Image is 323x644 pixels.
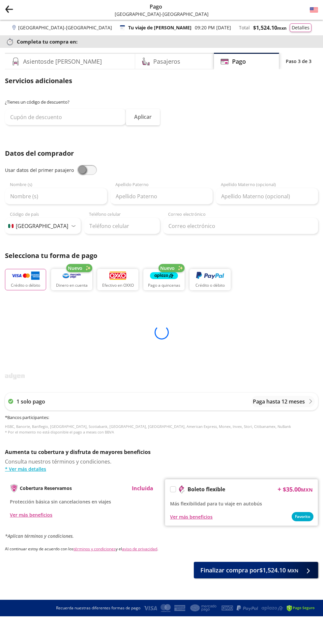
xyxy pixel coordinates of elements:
[5,373,25,379] img: svg+xml;base64,PD94bWwgdmVyc2lvbj0iMS4wIiBlbmNvZGluZz0iVVRGLTgiPz4KPHN2ZyB3aWR0aD0iMzk2cHgiIGhlaW...
[170,500,262,507] span: Más flexibilidad para tu viaje en autobús
[5,458,318,472] div: Consulta nuestros términos y condiciones.
[10,511,52,518] button: Ver más beneficios
[20,485,72,492] p: Cobertura Reservamos
[5,109,126,125] input: Cupón de descuento
[148,282,180,288] p: Pago a quincenas
[5,76,318,86] p: Servicios adicionales
[170,513,213,520] button: Ver más beneficios
[5,546,318,552] p: Al continuar estoy de acuerdo con los y el .
[5,532,318,539] p: *Aplican términos y condiciones.
[8,224,14,228] img: MX
[132,484,153,492] p: Incluida
[5,188,107,205] input: Nombre (s)
[216,188,318,205] input: Apellido Materno (opcional)
[253,24,286,32] span: $ 1,524.10
[5,5,13,15] button: back
[115,3,197,11] p: Pago
[18,24,112,31] p: [GEOGRAPHIC_DATA] - [GEOGRAPHIC_DATA]
[310,6,318,14] button: English
[286,58,311,65] p: Paso 3 de 3
[5,269,46,290] button: Crédito o débito
[277,25,286,31] small: MXN
[97,269,138,290] button: Efectivo en OXXO
[23,57,102,66] h4: Asientos de [PERSON_NAME]
[5,466,318,472] a: * Ver más detalles
[287,567,298,574] small: MXN
[190,269,231,290] button: Crédito o débito
[16,398,45,405] p: 1 solo pago
[188,485,225,493] p: Boleto flexible
[160,265,175,272] span: Nuevo
[195,282,225,288] p: Crédito o débito
[5,167,74,173] span: Usar datos del primer pasajero
[195,24,231,31] p: 09:20 PM [DATE]
[122,546,157,552] a: aviso de privacidad
[239,24,250,31] p: Total
[51,269,92,290] button: Dinero en cuenta
[5,448,318,456] p: Aumenta tu cobertura y disfruta de mayores beneficios
[200,566,298,575] span: Finalizar compra por $1,524.10
[102,282,134,288] p: Efectivo en OXXO
[153,57,180,66] h4: Pasajeros
[68,265,82,272] span: Nuevo
[253,398,305,405] p: Paga hasta 12 meses
[283,485,313,494] span: $ 35.00
[5,99,318,106] p: ¿Tienes un código de descuento?
[73,546,116,552] a: términos y condiciones
[56,282,88,288] p: Dinero en cuenta
[290,23,311,32] button: Detalles
[5,251,318,261] p: Selecciona tu forma de pago
[115,11,197,17] p: [GEOGRAPHIC_DATA] - [GEOGRAPHIC_DATA]
[5,430,114,435] span: * Por el momento no está disponible el pago a meses con BBVA
[143,269,185,290] button: Pago a quincenas
[110,188,213,205] input: Apellido Paterno
[278,484,281,494] p: +
[56,605,140,611] p: Recuerda nuestras diferentes formas de pago
[301,487,313,493] small: MXN
[194,562,318,578] button: Finalizar compra por$1,524.10 MXN
[5,37,318,46] p: Completa tu compra en :
[126,109,160,125] button: Aplicar
[5,424,318,435] p: HSBC, Banorte, BanRegio, [GEOGRAPHIC_DATA], Scotiabank, [GEOGRAPHIC_DATA], [GEOGRAPHIC_DATA], Ame...
[5,414,318,421] h6: * Bancos participantes :
[232,57,246,66] h4: Pago
[128,24,191,31] p: Tu viaje de [PERSON_NAME]
[5,148,318,158] p: Datos del comprador
[163,218,318,234] input: Correo electrónico
[11,282,40,288] p: Crédito o débito
[84,218,160,234] input: Teléfono celular
[10,499,111,505] span: Protección básica sin cancelaciones en viajes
